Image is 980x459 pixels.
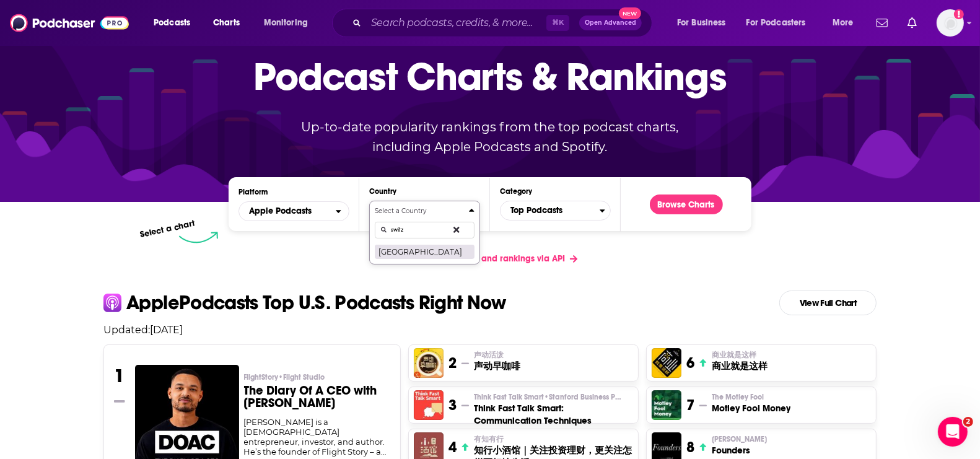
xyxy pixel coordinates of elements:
h3: Think Fast Talk Smart: Communication Techniques [474,402,633,427]
button: Show profile menu [937,9,964,37]
p: Updated: [DATE] [94,324,886,336]
p: Up-to-date popularity rankings from the top podcast charts, including Apple Podcasts and Spotify. [277,117,703,157]
a: FlightStory•Flight StudioThe Diary Of A CEO with [PERSON_NAME] [244,372,391,417]
button: open menu [738,13,824,33]
span: Charts [213,14,240,32]
a: Show notifications dropdown [872,12,893,33]
span: More [833,14,854,32]
p: The Motley Fool [712,392,790,402]
span: Logged in as lemya [937,9,964,37]
button: [GEOGRAPHIC_DATA] [375,244,475,259]
p: Think Fast Talk Smart • Stanford Business Podcasts [474,392,633,402]
span: Think Fast Talk Smart [474,392,623,402]
span: Monitoring [264,14,308,32]
button: Browse Charts [650,195,723,214]
button: open menu [824,13,869,33]
button: open menu [145,13,206,33]
input: Search podcasts, credits, & more... [366,13,546,33]
h3: 4 [448,438,457,457]
h2: Platforms [238,201,349,221]
span: New [619,7,641,19]
button: open menu [668,13,742,33]
button: open menu [255,13,324,33]
img: 商业就是这样 [652,348,681,378]
span: ⌘ K [546,15,569,31]
p: 声动活泼 [474,350,520,360]
span: [PERSON_NAME] [712,434,767,444]
a: The Motley FoolMotley Fool Money [712,392,790,414]
h3: 商业就是这样 [712,360,768,372]
img: Podchaser - Follow, Share and Rate Podcasts [10,11,129,35]
span: Top Podcasts [501,200,600,221]
h4: Select a Country [375,208,464,214]
a: Think Fast Talk Smart•Stanford Business PodcastsThink Fast Talk Smart: Communication Techniques [474,392,633,427]
h3: Motley Fool Money [712,402,790,414]
input: Search Countries... [375,222,475,238]
a: Get podcast charts and rankings via API [392,243,587,274]
img: 声动早咖啡 [414,348,444,378]
h3: Founders [712,444,767,457]
p: David Senra [712,434,767,444]
p: 商业就是这样 [712,350,768,360]
p: 有知有行 [474,434,633,444]
a: View Full Chart [779,291,877,315]
span: FlightStory [244,372,325,382]
img: apple Icon [103,294,121,312]
p: FlightStory • Flight Studio [244,372,391,382]
a: Charts [205,13,247,33]
h3: 2 [448,354,457,372]
p: Podcast Charts & Rankings [254,36,727,116]
a: [PERSON_NAME]Founders [712,434,767,457]
span: • Stanford Business Podcasts [544,393,642,401]
div: Search podcasts, credits, & more... [344,9,664,37]
img: Motley Fool Money [652,390,681,420]
h3: 6 [686,354,694,372]
h3: 8 [686,438,694,457]
span: 有知有行 [474,434,504,444]
span: The Motley Fool [712,392,764,402]
a: Show notifications dropdown [903,12,922,33]
a: 商业就是这样商业就是这样 [712,350,768,372]
img: Think Fast Talk Smart: Communication Techniques [414,390,444,420]
img: select arrow [179,232,218,243]
span: Apple Podcasts [249,207,312,216]
button: Open AdvancedNew [579,15,642,30]
iframe: Intercom live chat [938,417,968,447]
h3: The Diary Of A CEO with [PERSON_NAME] [244,385,391,409]
span: 商业就是这样 [712,350,756,360]
svg: Add a profile image [954,9,964,19]
span: • Flight Studio [279,373,325,382]
span: 声动活泼 [474,350,504,360]
span: Podcasts [154,14,190,32]
h3: 声动早咖啡 [474,360,520,372]
img: User Profile [937,9,964,37]
h3: 7 [686,396,694,414]
h3: 1 [114,365,125,387]
button: Categories [500,201,611,221]
span: For Business [677,14,726,32]
button: open menu [238,201,349,221]
p: Apple Podcasts Top U.S. Podcasts Right Now [126,293,506,313]
span: 2 [963,417,973,427]
div: [PERSON_NAME] is a [DEMOGRAPHIC_DATA] entrepreneur, investor, and author. He’s the founder of Fli... [244,417,391,457]
a: 声动活泼声动早咖啡 [474,350,520,372]
button: Countries [369,201,480,264]
span: Open Advanced [585,20,636,26]
p: Select a chart [139,218,196,240]
span: For Podcasters [746,14,806,32]
h3: 3 [448,396,457,414]
span: Get podcast charts and rankings via API [402,253,565,264]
